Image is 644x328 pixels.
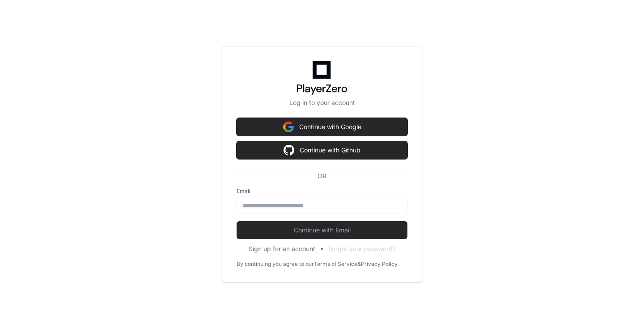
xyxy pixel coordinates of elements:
div: & [357,261,361,268]
button: Continue with Github [237,141,407,159]
img: Sign in with google [283,118,294,136]
button: Continue with Google [237,118,407,136]
button: Continue with Email [237,221,407,239]
button: Forgot your password? [329,244,396,253]
span: Continue with Email [237,226,407,235]
div: By continuing you agree to our [237,261,314,268]
a: Terms of Service [314,261,357,268]
a: Privacy Policy. [361,261,398,268]
p: Log in to your account [237,98,407,107]
span: OR [314,172,330,181]
img: Sign in with google [284,141,294,159]
label: Email [237,188,407,195]
button: Sign up for an account [249,244,315,253]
